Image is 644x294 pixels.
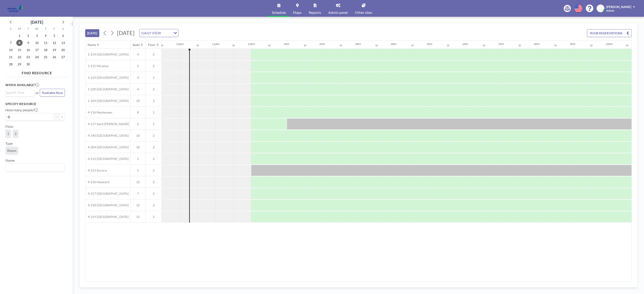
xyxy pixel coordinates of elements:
span: 2 [15,131,17,136]
span: 2 [146,134,161,138]
span: Monday, September 15, 2025 [16,47,23,53]
div: [DATE] [31,19,43,25]
div: 30 [375,44,378,47]
span: Tuesday, September 2, 2025 [25,33,31,39]
button: YOUR RESERVATIONS [587,29,632,37]
span: 1-219 [GEOGRAPHIC_DATA] [85,76,129,80]
span: 10 [130,134,146,138]
span: 2 [146,76,161,80]
span: Sunday, September 28, 2025 [8,61,14,67]
span: [DATE] [117,29,135,36]
div: 30 [411,44,414,47]
span: 1 [7,131,9,136]
button: - [54,113,59,121]
span: Thursday, September 18, 2025 [42,47,49,53]
div: F [50,26,59,32]
div: 30 [196,44,199,47]
span: Saturday, September 13, 2025 [60,40,66,46]
span: 4-216 Hayward [85,180,109,184]
div: T [41,26,50,32]
span: 4 [130,52,146,56]
span: Thursday, September 25, 2025 [42,54,49,60]
span: 4-219 [GEOGRAPHIC_DATA] [85,215,129,219]
span: Friday, September 26, 2025 [51,54,57,60]
div: 30 [554,44,557,47]
div: Seats [133,43,140,47]
div: 3PM [355,42,361,46]
div: 30 [339,44,342,47]
span: 12 [130,215,146,219]
span: Saturday, September 6, 2025 [60,33,66,39]
div: 30 [232,44,235,47]
div: 30 [304,44,306,47]
span: 5 [130,168,146,172]
div: 5PM [427,42,432,46]
input: Search for option [6,90,32,95]
div: 30 [518,44,521,47]
span: 2 [146,87,161,91]
span: Tuesday, September 16, 2025 [25,47,31,53]
span: 5 [130,157,146,161]
div: S [6,26,15,32]
div: 7PM [498,42,504,46]
span: 1-215 Miramar [85,64,109,68]
span: 2 [146,52,161,56]
label: Name [5,158,15,163]
button: + [59,113,65,121]
span: 8 [130,110,146,114]
span: 4-217 [GEOGRAPHIC_DATA] [85,192,129,196]
span: DAILY VIEW [140,30,162,36]
label: How many people? [5,108,38,112]
span: Monday, September 1, 2025 [16,33,23,39]
span: or [36,91,39,95]
span: 4-117 Saint [PERSON_NAME] [85,122,129,126]
div: 2PM [319,42,325,46]
div: T [24,26,33,32]
span: 2 [146,145,161,149]
span: 1-214 [GEOGRAPHIC_DATA] [85,52,129,56]
input: Search for option [162,30,171,36]
span: 2 [146,64,161,68]
span: Room [7,148,16,153]
span: Wednesday, September 10, 2025 [34,40,40,46]
span: Sunday, September 21, 2025 [8,54,14,60]
span: 4-204 [GEOGRAPHIC_DATA] [85,145,129,149]
span: 12 [130,203,146,207]
h4: FIND RESOURCE [5,69,68,75]
span: 4-116 Neuheusen [85,110,112,114]
div: Search for option [6,164,65,171]
span: Other sites [355,11,372,14]
span: 4 [130,76,146,80]
button: [DATE] [85,29,99,37]
span: 4-212 [GEOGRAPHIC_DATA] [85,157,129,161]
span: Admin [606,9,614,12]
span: Tuesday, September 9, 2025 [25,40,31,46]
span: Sunday, September 7, 2025 [8,40,14,46]
span: Saturday, September 27, 2025 [60,54,66,60]
input: Search for option [6,165,62,170]
div: Floor [148,43,156,47]
span: Monday, September 22, 2025 [16,54,23,60]
span: 12 [130,180,146,184]
span: Thursday, September 11, 2025 [42,40,49,46]
h3: Specify resource [5,102,65,106]
span: Friday, September 5, 2025 [51,33,57,39]
div: 9PM [570,42,575,46]
span: 2 [146,168,161,172]
span: 7 [130,192,146,196]
div: 30 [590,44,593,47]
span: 2 [146,215,161,219]
span: 4-218 [GEOGRAPHIC_DATA] [85,203,129,207]
span: Friday, September 19, 2025 [51,47,57,53]
span: 1 [146,122,161,126]
span: Admin panel [328,11,348,14]
div: Search for option [6,89,34,96]
span: 1 [146,110,161,114]
span: 4-213 Aurora [85,168,107,172]
div: Name [88,43,96,47]
span: 4-140 [GEOGRAPHIC_DATA] [85,134,129,138]
div: S [59,26,67,32]
span: 2 [146,180,161,184]
span: Saturday, September 20, 2025 [60,47,66,53]
div: 30 [483,44,485,47]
